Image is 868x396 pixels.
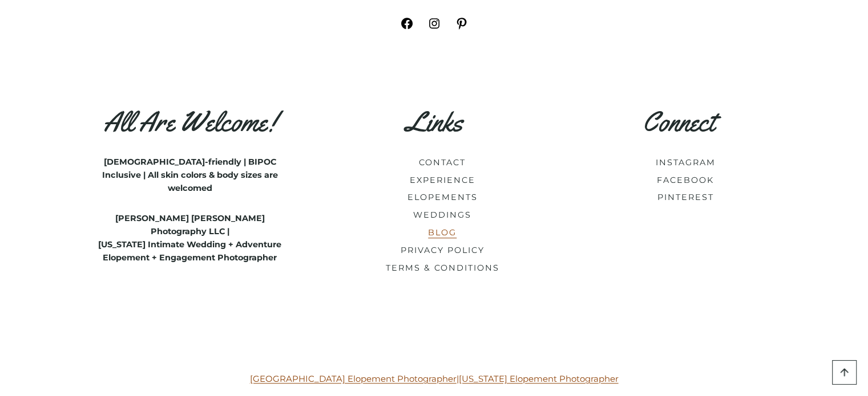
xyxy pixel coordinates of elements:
a: INSTAGRAM [656,157,716,168]
strong: [PERSON_NAME] [PERSON_NAME] Photography LLC | [US_STATE] Intimate Wedding + Adventure Elopement +... [98,213,281,263]
h3: Connect [582,105,775,138]
a: PINTEREST [657,192,714,202]
a: TERMS & CONDITIONS [386,263,499,273]
a: CONTACT [419,157,466,168]
a: BLOG [428,227,457,238]
h3: All Are Welcome! [94,105,286,138]
a: ELOPEMENTS [407,192,478,202]
a: EXPERIENCE [410,175,475,185]
a: [GEOGRAPHIC_DATA] Elopement Photographer [250,373,457,384]
a: PRIVACY POLICY [401,245,485,255]
a: |[US_STATE] Elopement Photographer [457,373,619,384]
a: FACEBOOK [657,175,714,185]
a: Scroll to top [832,360,857,385]
a: WEDDINGS [413,210,471,220]
strong: [DEMOGRAPHIC_DATA]-friendly | BIPOC Inclusive | All skin colors & body sizes are welcomed [102,157,278,193]
h3: Links [338,105,531,138]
